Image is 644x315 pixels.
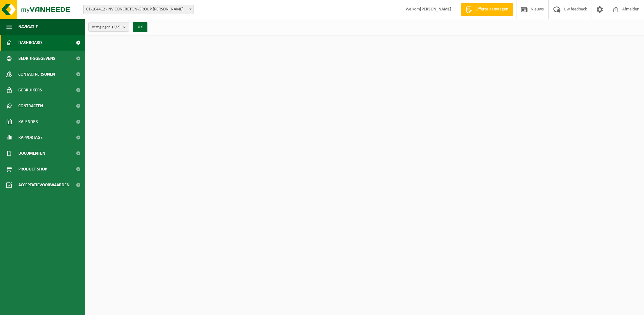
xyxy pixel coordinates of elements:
span: Acceptatievoorwaarden [18,177,69,193]
span: Documenten [18,145,45,161]
span: Offerte aanvragen [474,6,510,13]
span: Bedrijfsgegevens [18,51,55,66]
span: Rapportage [18,130,43,145]
span: Product Shop [18,161,47,177]
span: Contactpersonen [18,66,55,82]
span: Kalender [18,114,38,130]
span: 01-104412 - NV CONCRETON-GROUP W.NAESSENS - SCHENDELBEKE [83,5,194,14]
span: Vestigingen [92,22,121,32]
span: Dashboard [18,35,42,51]
span: 01-104412 - NV CONCRETON-GROUP W.NAESSENS - SCHENDELBEKE [84,5,194,14]
button: OK [133,22,147,32]
count: (2/2) [112,25,121,29]
a: Offerte aanvragen [461,3,513,16]
span: Contracten [18,98,43,114]
span: Gebruikers [18,82,42,98]
strong: [PERSON_NAME] [420,7,451,12]
span: Navigatie [18,19,38,35]
button: Vestigingen(2/2) [88,22,129,32]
